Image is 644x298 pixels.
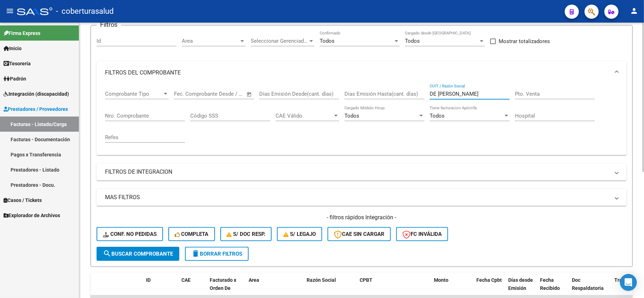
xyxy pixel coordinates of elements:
[327,227,391,241] button: CAE SIN CARGAR
[540,277,560,291] span: Fecha Recibido
[4,60,31,67] span: Tesorería
[4,44,22,52] span: Inicio
[334,231,384,237] span: CAE SIN CARGAR
[97,163,627,180] mat-expansion-panel-header: FILTROS DE INTEGRACION
[175,231,209,237] span: Completa
[396,227,448,241] button: FC Inválida
[97,247,179,261] button: Buscar Comprobante
[360,277,372,283] span: CPBT
[168,227,215,241] button: Completa
[191,249,200,258] mat-icon: delete
[97,84,627,155] div: FILTROS DEL COMPROBANTE
[402,231,442,237] span: FC Inválida
[209,91,243,97] input: Fecha fin
[56,4,114,19] span: - coberturasalud
[320,38,335,44] span: Todos
[97,189,627,206] mat-expansion-panel-header: MAS FILTROS
[103,251,173,257] span: Buscar Comprobante
[181,277,191,283] span: CAE
[614,277,643,283] span: Trazabilidad
[185,247,249,261] button: Borrar Filtros
[251,38,308,44] span: Seleccionar Gerenciador
[4,29,40,37] span: Firma Express
[249,277,259,283] span: Area
[4,196,42,204] span: Casos / Tickets
[191,251,242,257] span: Borrar Filtros
[103,249,111,258] mat-icon: search
[405,38,420,44] span: Todos
[499,37,550,46] span: Mostrar totalizadores
[97,227,163,241] button: Conf. no pedidas
[97,61,627,84] mat-expansion-panel-header: FILTROS DEL COMPROBANTE
[227,231,266,237] span: S/ Doc Resp.
[283,231,316,237] span: S/ legajo
[4,75,26,83] span: Padrón
[174,91,203,97] input: Fecha inicio
[476,277,502,283] span: Fecha Cpbt
[210,277,236,291] span: Facturado x Orden De
[105,69,610,77] mat-panel-title: FILTROS DEL COMPROBANTE
[220,227,272,241] button: S/ Doc Resp.
[430,113,445,119] span: Todos
[4,211,60,219] span: Explorador de Archivos
[6,7,14,15] mat-icon: menu
[97,20,121,30] h3: Filtros
[307,277,336,283] span: Razón Social
[277,227,322,241] button: S/ legajo
[434,277,448,283] span: Monto
[245,90,254,99] button: Open calendar
[344,113,359,119] span: Todos
[630,7,638,15] mat-icon: person
[105,91,162,97] span: Comprobante Tipo
[275,113,333,119] span: CAE Válido
[97,214,627,221] h4: - filtros rápidos Integración -
[182,38,239,44] span: Area
[105,193,610,201] mat-panel-title: MAS FILTROS
[4,90,69,98] span: Integración (discapacidad)
[620,274,637,291] div: Open Intercom Messenger
[105,168,610,176] mat-panel-title: FILTROS DE INTEGRACION
[103,231,157,237] span: Conf. no pedidas
[146,277,151,283] span: ID
[572,277,604,291] span: Doc Respaldatoria
[4,105,68,113] span: Prestadores / Proveedores
[508,277,533,291] span: Días desde Emisión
